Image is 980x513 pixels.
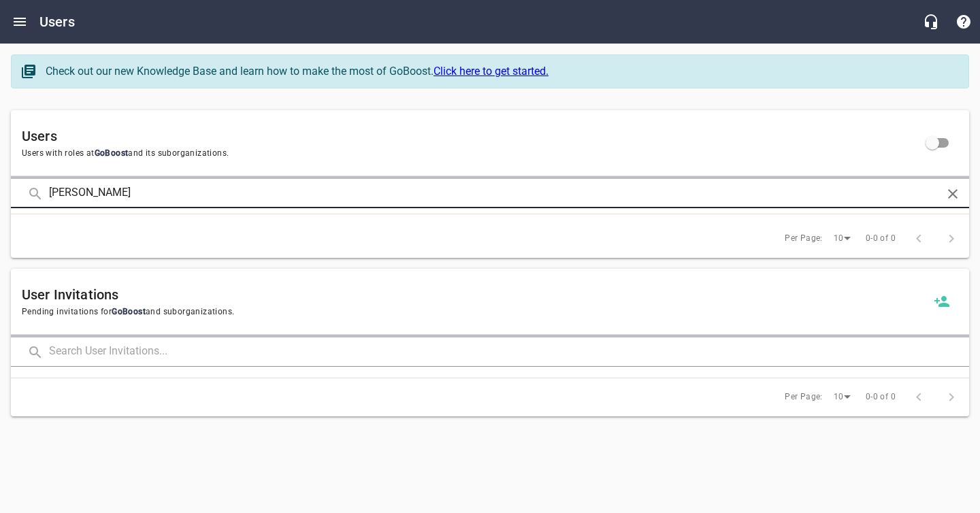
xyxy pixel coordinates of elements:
h6: Users [22,125,916,147]
span: GoBoost [95,148,129,158]
div: 10 [828,388,855,406]
span: Users with roles at and its suborganizations. [22,147,916,161]
span: 0-0 of 0 [866,391,896,404]
a: Click here to get started. [434,65,549,78]
h6: Users [39,11,75,33]
div: 10 [828,229,855,248]
button: Live Chat [915,5,947,38]
input: Search Users... [49,179,931,208]
span: 0-0 of 0 [866,232,896,246]
h6: User Invitations [22,284,926,305]
span: Click to view all users [916,127,949,159]
span: Per Page: [785,391,823,404]
a: Invite a new user to GoBoost [926,285,958,318]
input: Search User Invitations... [49,337,969,367]
span: Per Page: [785,232,823,246]
span: GoBoost [112,307,146,316]
button: Open drawer [3,5,36,38]
span: Pending invitations for and suborganizations. [22,305,926,319]
div: Check out our new Knowledge Base and learn how to make the most of GoBoost. [46,63,955,80]
button: Support Portal [947,5,980,38]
